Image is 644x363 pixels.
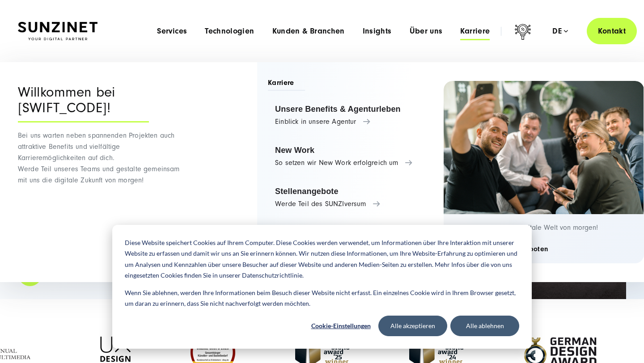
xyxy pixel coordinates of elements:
[18,22,97,41] img: SUNZINET Full Service Digital Agentur
[272,27,345,36] a: Kunden & Branchen
[268,78,305,91] span: Karriere
[205,27,254,36] a: Technologien
[268,98,422,132] a: Unsere Benefits & Agenturleben Einblick in unsere Agentur
[157,27,187,36] a: Services
[125,237,519,281] p: Diese Website speichert Cookies auf Ihrem Computer. Diese Cookies werden verwendet, um Informatio...
[268,139,422,173] a: New Work So setzen wir New Work erfolgreich um
[450,316,519,336] button: Alle ablehnen
[306,316,375,336] button: Cookie-Einstellungen
[18,84,149,122] div: Willkommen bei [SWIFT_CODE]!
[587,18,637,44] a: Kontakt
[363,27,392,36] a: Insights
[460,27,490,36] a: Karriere
[444,81,644,214] img: Digitalagentur und Internetagentur SUNZINET: 2 Frauen 3 Männer, die ein Selfie machen bei
[268,181,422,215] a: Stellenangebote Werde Teil des SUNZIversum
[454,223,633,232] p: Gestalte mit uns die digitale Welt von morgen!
[125,287,519,309] p: Wenn Sie ablehnen, werden Ihre Informationen beim Besuch dieser Website nicht erfasst. Ein einzel...
[112,225,532,349] div: Cookie banner
[378,316,447,336] button: Alle akzeptieren
[552,27,568,36] div: de
[18,130,186,186] p: Bei uns warten neben spannenden Projekten auch attraktive Benefits und vielfältige Karrieremöglic...
[410,27,443,36] a: Über uns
